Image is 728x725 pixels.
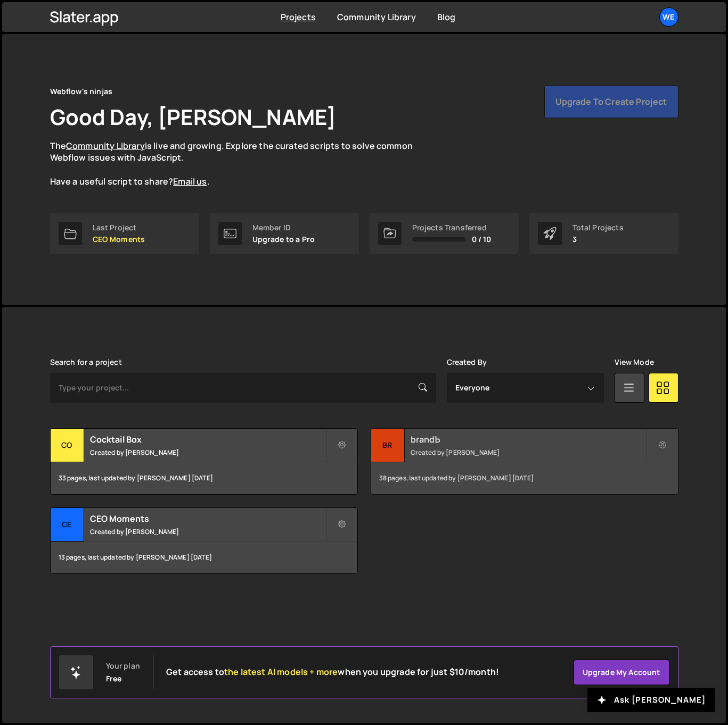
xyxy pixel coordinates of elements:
a: Community Library [66,140,145,152]
small: Created by [PERSON_NAME] [411,448,646,457]
label: Search for a project [50,358,122,366]
h2: Cocktail Box [90,434,325,445]
a: Projects [281,11,316,23]
span: the latest AI models + more [224,666,338,678]
p: The is live and growing. Explore the curated scripts to solve common Webflow issues with JavaScri... [50,140,433,188]
div: 38 pages, last updated by [PERSON_NAME] [DATE] [371,462,678,494]
div: Your plan [106,662,140,670]
a: br brandЪ Created by [PERSON_NAME] 38 pages, last updated by [PERSON_NAME] [DATE] [371,428,678,495]
div: Free [106,674,122,683]
p: CEO Moments [93,235,145,244]
span: 0 / 10 [472,235,492,244]
div: Webflow's ninjas [50,85,113,98]
div: br [371,429,405,462]
a: Email us [173,176,207,187]
h2: Get access to when you upgrade for just $10/month! [166,667,499,677]
button: Ask [PERSON_NAME] [587,688,715,712]
div: Total Projects [572,223,624,232]
label: Created By [447,358,487,366]
input: Type your project... [50,373,436,403]
h2: CEO Moments [90,513,325,524]
a: We [659,7,678,27]
h1: Good Day, [PERSON_NAME] [50,102,337,131]
div: Co [51,429,84,462]
div: 33 pages, last updated by [PERSON_NAME] [DATE] [51,462,357,494]
div: Projects Transferred [412,223,492,232]
h2: brandЪ [411,434,646,445]
a: Upgrade my account [574,660,669,685]
a: Last Project CEO Moments [50,213,199,254]
div: CE [51,508,84,541]
a: CE CEO Moments Created by [PERSON_NAME] 13 pages, last updated by [PERSON_NAME] [DATE] [50,507,358,574]
small: Created by [PERSON_NAME] [90,527,325,536]
p: Upgrade to a Pro [252,235,315,244]
small: Created by [PERSON_NAME] [90,448,325,457]
div: 13 pages, last updated by [PERSON_NAME] [DATE] [51,541,357,573]
div: Member ID [252,223,315,232]
div: Last Project [93,223,145,232]
a: Co Cocktail Box Created by [PERSON_NAME] 33 pages, last updated by [PERSON_NAME] [DATE] [50,428,358,495]
a: Blog [437,11,456,23]
a: Community Library [337,11,416,23]
p: 3 [572,235,624,244]
label: View Mode [615,358,654,366]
